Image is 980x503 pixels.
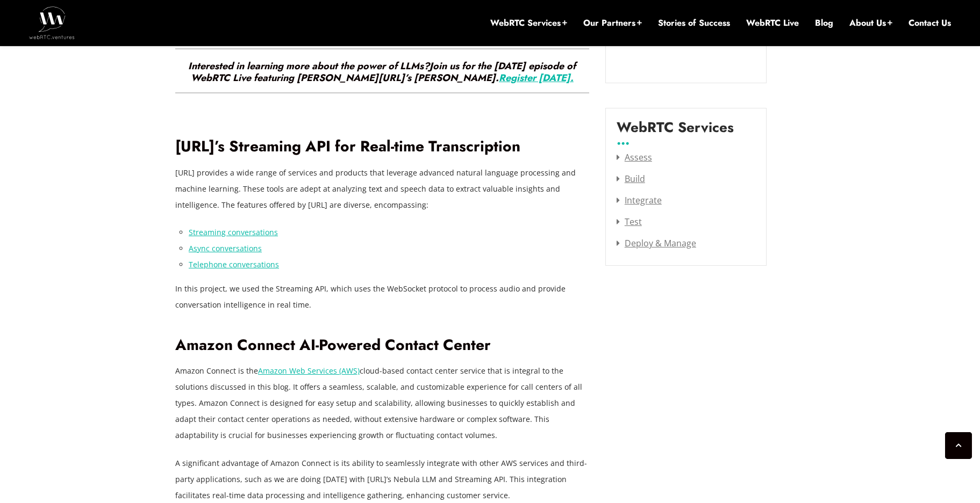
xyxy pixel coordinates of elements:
a: Contact Us [909,17,951,29]
a: WebRTC Live [746,17,799,29]
a: Integrate [617,194,662,206]
a: Our Partners [583,17,642,29]
label: WebRTC Services [617,119,734,144]
a: About Us [849,17,892,29]
p: Amazon Connect is the cloud-based contact center service that is integral to the solutions discus... [175,363,589,443]
img: WebRTC.ventures [29,6,75,39]
a: Test [617,216,642,228]
a: Streaming conversations [189,227,278,237]
a: Assess [617,151,652,163]
a: Amazon Web Services (AWS) [258,366,360,376]
a: Telephone conversations [189,259,279,269]
a: Async conversations [189,243,262,253]
a: Register [DATE]. [499,71,574,85]
p: [URL] provides a wide range of services and products that leverage advanced natural language proc... [175,165,589,213]
a: Build [617,173,645,185]
h2: Amazon Connect AI-Powered Contact Center [175,336,589,355]
a: WebRTC Services [490,17,567,29]
a: Deploy & Manage [617,237,696,249]
a: Stories of Success [658,17,730,29]
p: In this project, we used the Streaming API, which uses the WebSocket protocol to process audio an... [175,281,589,313]
a: Blog [815,17,833,29]
strong: Interested in learning more about the power of LLMs? [188,59,430,73]
h2: [URL]’s Streaming API for Real-time Transcription [175,137,589,156]
em: Join us for the [DATE] episode of WebRTC Live featuring [PERSON_NAME][URL]’s [PERSON_NAME]. [188,59,576,85]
